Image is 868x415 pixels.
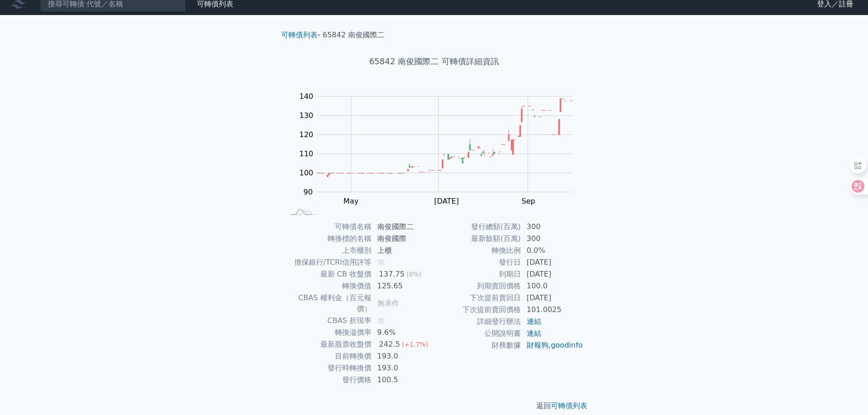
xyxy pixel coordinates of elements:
p: 返回 [274,400,595,411]
td: 轉換價值 [285,280,372,292]
tspan: 90 [303,188,313,196]
tspan: 140 [299,92,313,101]
tspan: 120 [299,130,313,139]
iframe: Chat Widget [822,371,868,415]
tspan: [DATE] [434,197,459,205]
span: (+1.7%) [402,341,428,348]
a: 可轉債列表 [281,31,318,39]
td: 財務數據 [434,339,521,351]
a: goodinfo [551,341,583,349]
td: 下次提前賣回日 [434,292,521,304]
td: 轉換標的名稱 [285,233,372,245]
tspan: 110 [299,149,313,158]
a: 財報狗 [527,341,549,349]
td: 100.0 [521,280,584,292]
span: 無 [377,258,385,266]
td: , [521,339,584,351]
td: 到期日 [434,268,521,280]
div: 242.5 [377,339,402,350]
span: (0%) [406,271,421,278]
div: 聊天小工具 [822,371,868,415]
td: 轉換比例 [434,245,521,256]
tspan: 130 [299,111,313,120]
h1: 65842 南俊國際二 可轉債詳細資訊 [274,55,595,68]
td: 0.0% [521,245,584,256]
td: 到期賣回價格 [434,280,521,292]
td: 南俊國際 [372,233,434,245]
td: CBAS 折現率 [285,315,372,327]
td: 下次提前賣回價格 [434,304,521,316]
tspan: Sep [522,197,535,205]
td: 最新餘額(百萬) [434,233,521,245]
span: 無 [377,316,385,325]
tspan: 100 [299,169,313,177]
a: 可轉債列表 [551,401,587,410]
td: 發行時轉換價 [285,362,372,374]
td: 300 [521,233,584,245]
td: 上市櫃別 [285,245,372,256]
td: [DATE] [521,292,584,304]
td: 上櫃 [372,245,434,256]
g: Chart [295,92,586,224]
div: 137.75 [377,269,406,280]
td: 可轉債名稱 [285,221,372,233]
li: 65842 南俊國際二 [323,30,385,41]
td: [DATE] [521,268,584,280]
a: 連結 [527,329,541,338]
td: 9.6% [372,327,434,338]
td: 南俊國際二 [372,221,434,233]
td: [DATE] [521,256,584,268]
td: 發行日 [434,256,521,268]
td: 詳細發行辦法 [434,316,521,328]
td: 轉換溢價率 [285,327,372,338]
td: 公開說明書 [434,328,521,339]
td: 101.0025 [521,304,584,316]
td: 發行價格 [285,374,372,386]
td: CBAS 權利金（百元報價） [285,292,372,315]
td: 擔保銀行/TCRI信用評等 [285,256,372,268]
td: 目前轉換價 [285,350,372,362]
td: 300 [521,221,584,233]
td: 193.0 [372,350,434,362]
td: 193.0 [372,362,434,374]
td: 最新 CB 收盤價 [285,268,372,280]
td: 100.5 [372,374,434,386]
td: 最新股票收盤價 [285,338,372,350]
span: 無承作 [377,299,399,307]
li: › [281,30,320,41]
a: 連結 [527,317,541,326]
td: 125.65 [372,280,434,292]
td: 發行總額(百萬) [434,221,521,233]
tspan: May [344,197,359,205]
